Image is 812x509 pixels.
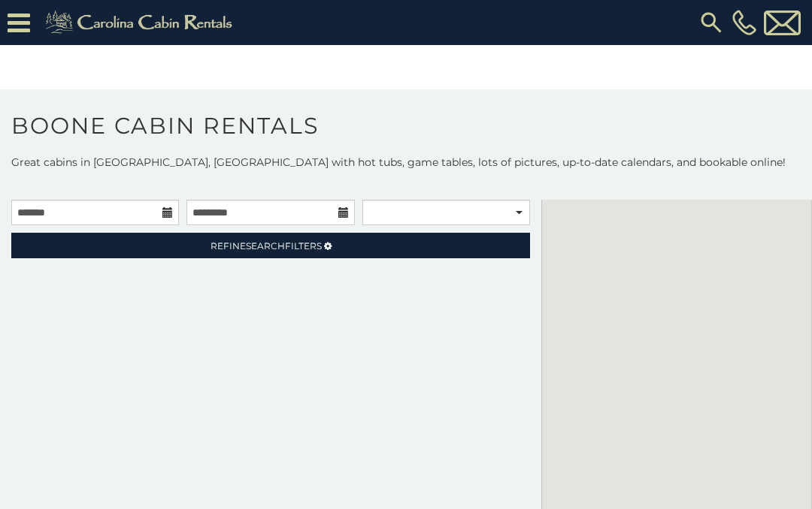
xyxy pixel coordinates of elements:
img: Khaki-logo.png [38,8,245,38]
span: Search [246,240,285,251]
img: search-regular.svg [698,9,725,36]
span: Refine Filters [211,240,322,251]
a: [PHONE_NUMBER] [729,10,760,35]
a: RefineSearchFilters [11,233,530,258]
